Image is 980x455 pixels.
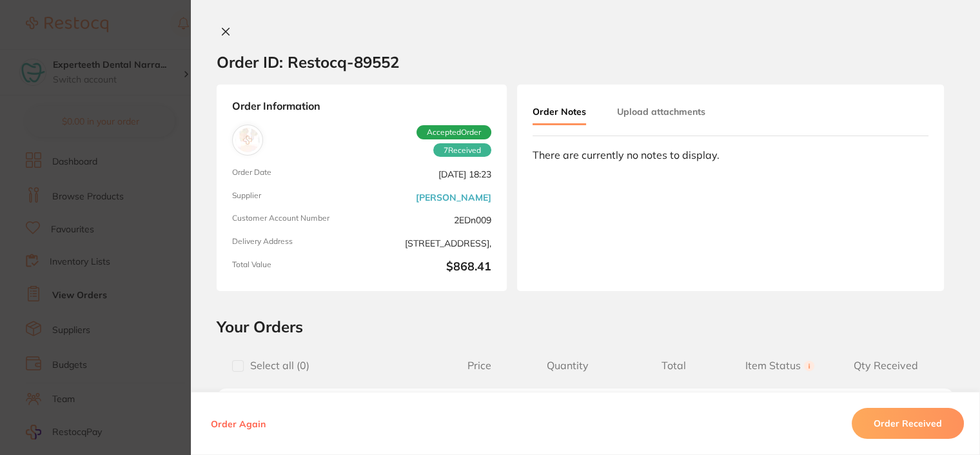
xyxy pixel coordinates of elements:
[217,317,954,336] h2: Your Orders
[433,143,491,157] span: Received
[514,359,620,372] span: Quantity
[727,359,832,372] span: Item Status
[621,359,727,372] span: Total
[833,359,939,372] span: Qty Received
[217,52,399,72] h2: Order ID: Restocq- 89552
[232,214,357,227] span: Customer Account Number
[367,168,491,181] span: [DATE] 18:23
[232,237,357,250] span: Delivery Address
[232,100,491,114] strong: Order Information
[444,359,515,372] span: Price
[367,260,491,276] b: $868.41
[367,214,491,227] span: 2EDn009
[533,100,586,125] button: Order Notes
[416,192,491,203] a: [PERSON_NAME]
[232,191,357,204] span: Supplier
[533,149,928,161] div: There are currently no notes to display.
[232,168,357,181] span: Order Date
[416,125,491,139] span: Accepted Order
[232,260,357,276] span: Total Value
[207,418,269,429] button: Order Again
[244,359,309,372] span: Select all ( 0 )
[367,237,491,250] span: [STREET_ADDRESS],
[617,100,705,123] button: Upload attachments
[235,128,260,152] img: Henry Schein Halas
[852,408,964,439] button: Order Received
